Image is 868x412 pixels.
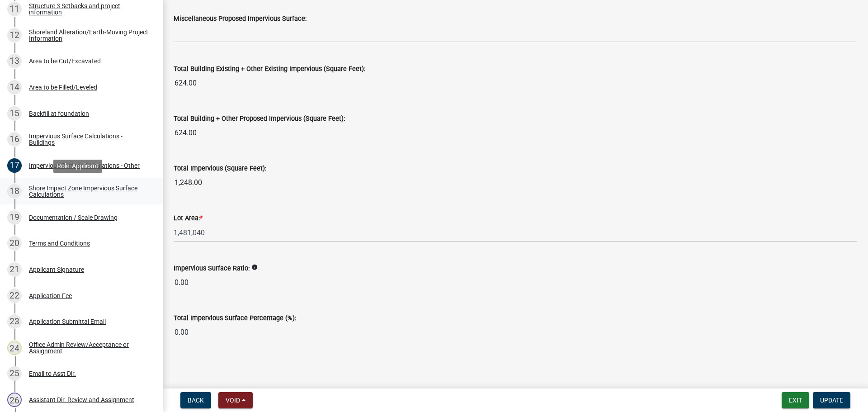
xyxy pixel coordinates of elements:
span: Void [226,397,240,404]
i: info [251,264,258,270]
div: 26 [7,393,22,407]
div: Application Fee [29,293,72,299]
div: Backfill at foundation [29,110,89,117]
label: Total Impervious (Square Feet): [174,166,266,172]
div: 13 [7,54,22,68]
div: Area to be Filled/Leveled [29,84,97,90]
button: Back [180,392,211,408]
button: Update [813,392,850,408]
div: 15 [7,106,22,121]
div: 11 [7,2,22,16]
div: 23 [7,314,22,329]
div: Documentation / Scale Drawing [29,214,118,221]
div: 20 [7,236,22,251]
div: Impervious Surface Calculations - Buildings [29,133,148,146]
div: Structure 3 Setbacks and project information [29,3,148,15]
div: Email to Asst Dir. [29,370,76,377]
label: Total Building + Other Proposed Impervious (Square Feet): [174,116,345,122]
div: Terms and Conditions [29,240,90,246]
div: 22 [7,289,22,303]
div: Office Admin Review/Acceptance or Assignment [29,341,148,354]
div: Role: Applicant [53,160,102,173]
label: Total Building Existing + Other Existing Impervious (Square Feet): [174,66,365,72]
span: Update [820,397,843,404]
label: Lot Area: [174,215,203,222]
div: 21 [7,262,22,277]
button: Void [218,392,253,408]
div: 16 [7,132,22,147]
div: Assistant Dir. Review and Assignment [29,397,134,403]
div: 14 [7,80,22,95]
div: 24 [7,341,22,355]
div: 25 [7,366,22,381]
div: 19 [7,210,22,225]
label: Total Impervious Surface Percentage (%): [174,315,296,322]
div: 17 [7,158,22,173]
span: Back [188,397,204,404]
div: 18 [7,184,22,199]
div: Impervious Surface Calculations - Other [29,162,140,169]
label: Miscellaneous Proposed Impervious Surface: [174,16,307,22]
div: 12 [7,28,22,43]
div: Area to be Cut/Excavated [29,58,101,64]
div: Application Submittal Email [29,318,106,325]
div: Applicant Signature [29,266,84,273]
label: Impervious Surface Ratio: [174,265,250,272]
button: Exit [782,392,809,408]
div: Shoreland Alteration/Earth-Moving Project Information [29,29,148,42]
div: Shore Impact Zone Impervious Surface Calculations [29,185,148,198]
